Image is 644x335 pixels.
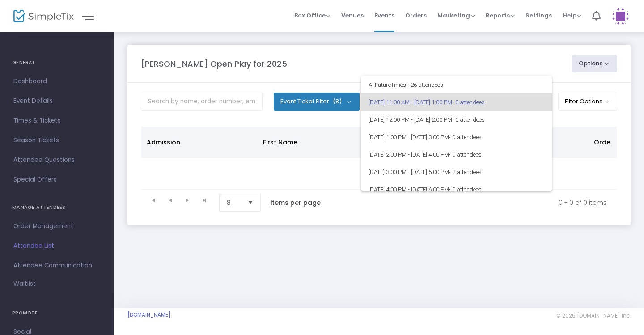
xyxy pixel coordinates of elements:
span: • 0 attendees [449,186,482,193]
span: • 0 attendees [449,151,482,158]
span: [DATE] 1:00 PM - [DATE] 3:00 PM [369,128,545,146]
span: • 0 attendees [449,134,482,140]
span: [DATE] 4:00 PM - [DATE] 6:00 PM [369,181,545,198]
span: [DATE] 2:00 PM - [DATE] 4:00 PM [369,146,545,163]
span: All Future Times • 26 attendees [369,76,545,93]
span: [DATE] 3:00 PM - [DATE] 5:00 PM [369,163,545,181]
span: [DATE] 12:00 PM - [DATE] 2:00 PM [369,111,545,128]
span: • 0 attendees [452,116,485,123]
span: • 2 attendees [449,169,482,175]
span: [DATE] 11:00 AM - [DATE] 1:00 PM [369,93,545,111]
span: • 0 attendees [452,99,485,106]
